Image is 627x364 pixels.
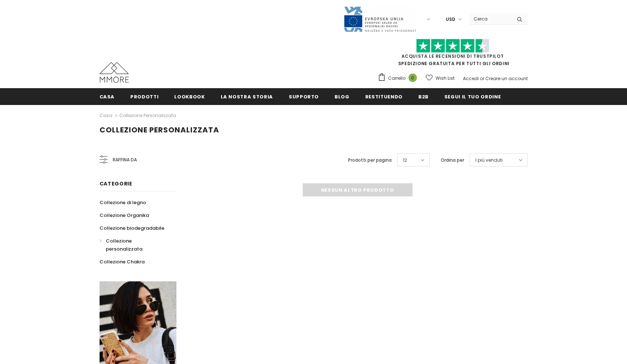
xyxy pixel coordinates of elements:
[100,212,149,219] span: Collezione Organika
[100,180,133,187] span: Categorie
[418,88,429,105] a: B2B
[403,157,407,164] span: 12
[221,93,273,100] span: La nostra storia
[289,88,319,105] a: supporto
[100,225,164,232] span: Collezione biodegradabile
[289,93,319,100] span: supporto
[416,39,489,53] img: Fidati di Pilot Stars
[343,6,417,33] img: Javni Razpis
[343,16,417,22] a: Javni Razpis
[444,88,501,105] a: Segui il tuo ordine
[475,157,503,164] span: I più venduti
[100,125,219,135] span: Collezione personalizzata
[100,62,129,83] img: Casi MMORE
[335,88,350,105] a: Blog
[100,255,145,268] a: Collezione Chakra
[418,93,429,100] span: B2B
[441,157,464,164] label: Ordina per
[408,74,417,82] span: 0
[365,88,403,105] a: Restituendo
[100,258,145,265] span: Collezione Chakra
[119,112,176,119] a: Collezione personalizzata
[130,93,158,100] span: Prodotti
[348,157,392,164] label: Prodotti per pagina
[106,237,142,252] span: Collezione personalizzata
[113,156,137,164] span: Raffina da
[402,53,504,59] a: Acquista le recensioni di TrustPilot
[100,199,146,206] span: Collezione di legno
[436,75,455,82] span: Wish List
[469,14,511,24] input: Search Site
[463,75,479,82] a: Accedi
[480,75,484,82] span: or
[100,93,115,100] span: Casa
[100,209,149,222] a: Collezione Organika
[426,72,455,85] a: Wish List
[335,93,350,100] span: Blog
[100,111,112,120] a: Casa
[174,93,205,100] span: Lookbook
[388,75,406,82] span: Carrello
[100,222,164,234] a: Collezione biodegradabile
[100,234,168,255] a: Collezione personalizzata
[446,16,455,23] span: USD
[100,88,115,105] a: Casa
[100,196,146,209] a: Collezione di legno
[378,42,528,67] span: SPEDIZIONE GRATUITA PER TUTTI GLI ORDINI
[378,73,421,84] a: Carrello 0
[130,88,158,105] a: Prodotti
[174,88,205,105] a: Lookbook
[444,93,501,100] span: Segui il tuo ordine
[365,93,403,100] span: Restituendo
[221,88,273,105] a: La nostra storia
[485,75,528,82] a: Creare un account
